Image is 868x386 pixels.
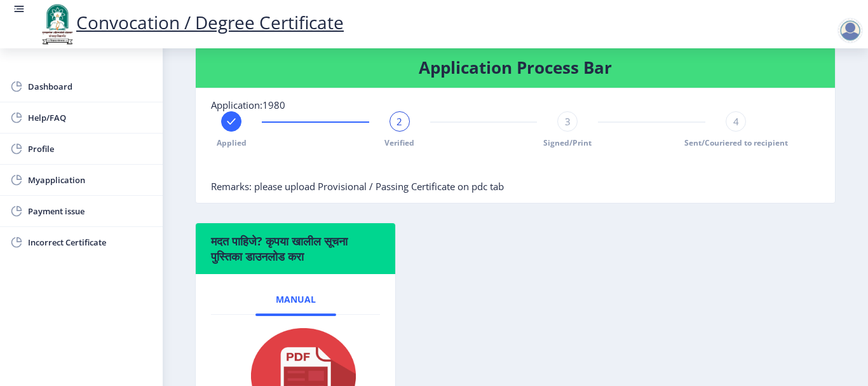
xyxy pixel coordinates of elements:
[28,203,153,219] span: Payment issue
[28,110,153,125] span: Help/FAQ
[255,284,336,315] a: Manual
[397,115,402,128] span: 2
[543,137,592,148] span: Signed/Print
[384,137,414,148] span: Verified
[211,233,380,264] h6: मदत पाहिजे? कृपया खालील सूचना पुस्तिका डाउनलोड करा
[565,115,571,128] span: 3
[28,172,153,188] span: Myapplication
[211,57,820,78] h4: Application Process Bar
[38,3,76,46] img: logo
[684,137,788,148] span: Sent/Couriered to recipient
[276,294,316,305] span: Manual
[28,235,153,250] span: Incorrect Certificate
[211,99,285,111] span: Application:1980
[733,115,739,128] span: 4
[211,180,504,193] span: Remarks: please upload Provisional / Passing Certificate on pdc tab
[217,137,247,148] span: Applied
[28,79,153,94] span: Dashboard
[38,10,344,34] a: Convocation / Degree Certificate
[28,141,153,156] span: Profile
